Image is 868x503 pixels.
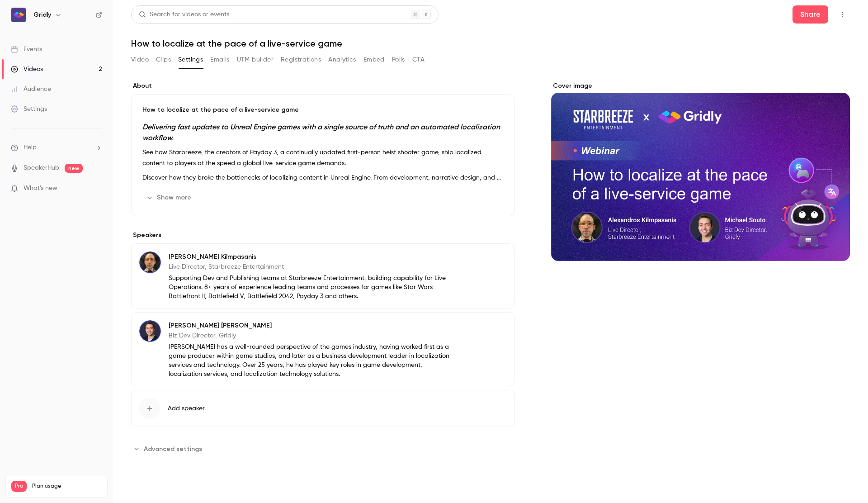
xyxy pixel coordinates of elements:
button: Embed [363,52,385,67]
button: Clips [156,52,171,67]
p: [PERSON_NAME] Kilmpasanis [169,252,456,261]
p: How to localize at the pace of a live-service game [142,105,504,114]
button: UTM builder [237,52,274,67]
div: Audience [11,85,51,94]
button: Share [793,5,828,24]
p: Discover how they broke the bottlenecks of localizing content in Unreal Engine. From development,... [142,172,504,183]
button: Top Bar Actions [835,7,850,22]
li: help-dropdown-opener [11,143,102,152]
button: Registrations [281,52,321,67]
div: Michael Souto[PERSON_NAME] [PERSON_NAME]Biz Dev Director, Gridly[PERSON_NAME] has a well-rounded ... [131,312,515,386]
section: Advanced settings [131,441,515,456]
p: Live Director, Starbreeze Entertainment [169,262,456,271]
button: Settings [178,52,203,67]
button: Analytics [328,52,356,67]
label: About [131,81,515,90]
span: Advanced settings [144,444,202,454]
div: Keywords by Traffic [100,53,152,59]
div: v 4.0.25 [25,14,44,22]
button: Polls [392,52,405,67]
div: Videos [11,65,43,74]
h6: Gridly [33,10,51,19]
p: Biz Dev Director, Gridly [169,331,456,340]
img: Michael Souto [139,320,161,342]
div: Domain: [DOMAIN_NAME] [24,24,99,31]
button: Add speaker [131,390,515,427]
span: Plan usage [32,483,102,490]
img: tab_keywords_by_traffic_grey.svg [90,52,97,60]
label: Speakers [131,231,515,240]
button: Show more [142,190,197,205]
span: Help [24,143,37,152]
label: Cover image [551,81,850,90]
span: Add speaker [168,404,205,413]
img: Alexandros Kilmpasanis [139,251,161,273]
div: Settings [11,104,47,114]
em: Delivering fast updates to Unreal Engine games with a single source of truth and an automated loc... [142,123,500,142]
img: tab_domain_overview_orange.svg [24,52,32,60]
button: Advanced settings [131,441,208,456]
div: Search for videos or events [139,10,229,19]
p: [PERSON_NAME] [PERSON_NAME] [169,321,456,330]
div: Domain Overview [34,53,81,59]
span: Pro [11,481,27,492]
section: Cover image [551,81,850,261]
h1: How to localize at the pace of a live-service game [131,38,850,49]
img: Gridly [11,8,26,22]
p: Supporting Dev and Publishing teams at Starbreeze Entertainment, building capability for Live Ope... [169,274,456,301]
button: Video [131,52,149,67]
div: Alexandros Kilmpasanis[PERSON_NAME] KilmpasanisLive Director, Starbreeze EntertainmentSupporting ... [131,243,515,308]
a: SpeakerHub [24,163,59,173]
img: logo_orange.svg [14,14,22,22]
span: What's new [24,184,57,193]
span: new [65,164,83,173]
button: Emails [210,52,229,67]
iframe: Noticeable Trigger [91,185,102,193]
p: See how Starbreeze, the creators of Payday 3, a continually updated first-person heist shooter ga... [142,147,504,169]
button: CTA [412,52,425,67]
p: [PERSON_NAME] has a well-rounded perspective of the games industry, having worked first as a game... [169,342,456,379]
div: Events [11,45,42,54]
img: website_grey.svg [14,24,22,31]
